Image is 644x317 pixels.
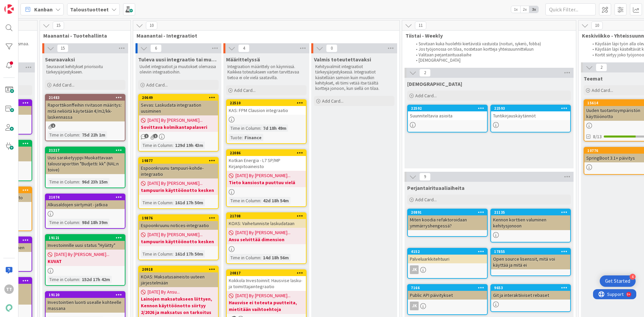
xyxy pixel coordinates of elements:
[260,254,261,261] span: :
[412,52,568,58] li: Valitaan perjantairituaaliaihe
[408,215,487,230] div: Miten koodia refaktoroidaan ymmärryshengessä?
[139,266,218,287] div: 20918KOAS: Maksatusaineisto uuteen järjestelmään
[545,3,596,15] input: Quick Filter...
[494,285,570,290] div: 9653
[491,249,570,269] div: 17855Open source lisenssit, mitä voi käyttää ja mitä ei
[230,214,306,218] div: 21708
[14,1,31,9] span: Support
[406,32,568,39] span: Tiistai - Weekly
[80,131,107,139] div: 75d 22h 1m
[600,275,636,287] div: Open Get Started checklist, remaining modules: 4
[46,241,125,250] div: Investoinnille uusi status "Hylätty"
[46,298,125,313] div: Investointien luonti usealle kohteelle massana
[494,210,570,215] div: 21135
[139,95,218,115] div: 20649Sevas: Laskudata integraation uusiminen
[46,194,125,200] div: 21074
[80,276,112,283] div: 152d 17h 42m
[227,106,306,115] div: KAS: FPM Clausion integraatio
[53,82,74,88] span: Add Card...
[45,94,125,141] a: 21483Raporttikonffeihin rivitason määritys: mitä neliöitä käytetään €/m2/kk-laskennassaTime in Co...
[46,292,125,298] div: 19120
[238,44,250,52] span: 4
[235,292,290,299] span: [DATE] By [PERSON_NAME]...
[141,142,172,149] div: Time in Column
[43,32,122,39] span: Maanantai - Tuotehallinta
[490,105,571,133] a: 22593Tuntikirjauskäytännöt
[227,64,305,81] p: Integraation määrittely on käynnissä. Kaikkea toteutukseen varten tarvittavaa tietoa ei ole vielä...
[49,148,125,153] div: 21217
[148,231,203,238] span: [DATE] By [PERSON_NAME]...
[53,21,64,30] span: 15
[229,299,304,313] b: Hausvise ei toteuta puutteita, mietitään vaihtoehtoja
[46,200,125,209] div: Alkusaldojen siirtymät - jatkoa
[141,124,216,130] b: Sovittava kolmikantapalaveri
[408,285,487,300] div: 7166Public API päivitykset
[34,3,37,8] div: 9+
[141,250,172,258] div: Time in Column
[591,21,603,30] span: 10
[410,265,419,274] div: JK
[314,56,371,63] span: Valmis toteutettavaksi
[150,44,162,52] span: 6
[80,219,109,226] div: 98d 18h 39m
[408,255,487,263] div: Palveluarkkitehtuuri
[140,64,217,75] p: Uudet integraatiot ja muutokset olemassa oleviin integraatioihin.
[407,81,462,87] span: Muistilista
[227,156,306,171] div: Kotkan Energia - L7 SP/MP Kirjanpitoaineisto
[139,164,218,178] div: Espoonkruunu tampuuri-kohde-integraatio
[229,236,304,243] b: Ansu selvittää dimension
[229,124,260,132] div: Time in Column
[79,178,80,186] span: :
[491,255,570,269] div: Open source lisenssit, mitä voi käyttää ja mitä ei
[260,197,261,204] span: :
[605,278,630,284] div: Get Started
[407,248,488,279] a: 4152PalveluarkkitehtuuriJK
[142,95,218,100] div: 20649
[411,210,487,215] div: 20891
[415,197,437,203] span: Add Card...
[412,58,568,63] li: [DEMOGRAPHIC_DATA]
[142,216,218,220] div: 19876
[227,150,306,171] div: 22086Kotkan Energia - L7 SP/MP Kirjanpitoaineisto
[491,111,570,120] div: Tuntikirjauskäytännöt
[261,197,290,204] div: 42d 18h 54m
[415,93,437,99] span: Add Card...
[235,229,290,236] span: [DATE] By [PERSON_NAME]...
[46,64,124,75] p: Seuraavat kehitykset priorisoitu tärkeysjärjestykseen.
[45,194,125,229] a: 21074Alkusaldojen siirtymät - jatkoaTime in Column:98d 18h 39m
[172,142,173,149] span: :
[520,6,529,13] span: 2x
[411,249,487,254] div: 4152
[141,199,172,206] div: Time in Column
[419,173,431,181] span: 9
[408,265,487,274] div: JK
[48,178,79,186] div: Time in Column
[138,94,219,152] a: 20649Sevas: Laskudata integraation uusiminen[DATE] By [PERSON_NAME]...Sovittava kolmikantapalaver...
[46,147,125,174] div: 21217Uusi saraketyyppi Muokattavaan talousraporttiin "Budjetti: kk" (NAL:n toive)
[139,158,218,178] div: 19877Espoonkruunu tampuuri-kohde-integraatio
[243,134,263,141] div: Finance
[491,291,570,300] div: Git ja interaktiiviset rebaset
[49,293,125,297] div: 19120
[490,284,571,312] a: 9653Git ja interaktiiviset rebaset
[172,250,173,258] span: :
[79,131,80,139] span: :
[260,124,261,132] span: :
[491,215,570,230] div: Kennon korttien valuminen kehitysjonoon
[146,82,168,88] span: Add Card...
[261,124,288,132] div: 7d 18h 49m
[148,117,203,124] span: [DATE] By [PERSON_NAME]...
[141,187,216,194] b: tampuurin käyttöönotto kesken
[4,303,14,313] img: avatar
[408,105,487,111] div: 22592
[34,5,53,13] span: Kanban
[227,150,306,156] div: 22086
[494,249,570,254] div: 17855
[139,215,218,221] div: 19876
[408,249,487,263] div: 4152Palveluarkkitehtuuri
[494,106,570,111] div: 22593
[407,105,488,133] a: 22592Suunniteltavia asioita
[173,142,205,149] div: 129d 19h 43m
[408,209,487,215] div: 20891
[46,95,125,121] div: 21483Raporttikonffeihin rivitason määritys: mitä neliöitä käytetään €/m2/kk-laskennassa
